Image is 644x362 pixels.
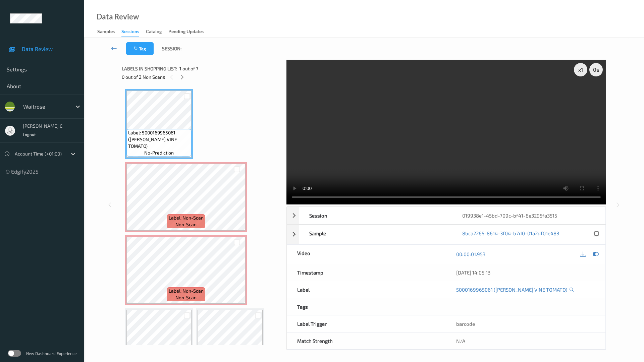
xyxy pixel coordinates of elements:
[121,28,139,37] div: Sessions
[574,63,587,76] div: x 1
[146,27,168,37] a: Catalog
[128,129,190,149] span: Label: 5000169965061 ([PERSON_NAME] VINE TOMATO)
[97,27,121,37] a: Samples
[446,333,605,349] div: N/A
[287,333,446,349] div: Match Strength
[169,288,204,294] span: Label: Non-Scan
[299,225,452,244] div: Sample
[456,286,567,293] a: 5000169965061 ([PERSON_NAME] VINE TOMATO)
[299,207,452,224] div: Session
[287,207,606,224] div: Session019938e1-45bd-709c-bf41-8e3295fa3515
[287,225,606,244] div: Sample8bca2265-8614-3f04-b7d0-01a2df01e483
[456,251,485,257] a: 00:00:01.953
[456,269,595,276] div: [DATE] 14:05:13
[121,27,146,37] a: Sessions
[287,245,446,264] div: Video
[287,315,446,332] div: Label Trigger
[168,28,204,37] div: Pending Updates
[287,264,446,281] div: Timestamp
[122,73,282,81] div: 0 out of 2 Non Scans
[287,298,446,315] div: Tags
[446,315,605,332] div: barcode
[146,28,162,37] div: Catalog
[97,13,139,20] div: Data Review
[169,215,204,221] span: Label: Non-Scan
[126,42,154,55] button: Tag
[168,27,210,37] a: Pending Updates
[144,149,174,156] span: no-prediction
[175,294,197,301] span: non-scan
[452,207,605,224] div: 019938e1-45bd-709c-bf41-8e3295fa3515
[179,65,198,72] span: 1 out of 7
[287,281,446,298] div: Label
[122,65,177,72] span: Labels in shopping list:
[175,221,197,228] span: non-scan
[97,28,115,37] div: Samples
[462,230,559,239] a: 8bca2265-8614-3f04-b7d0-01a2df01e483
[162,45,181,52] span: Session:
[589,63,603,76] div: 0 s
